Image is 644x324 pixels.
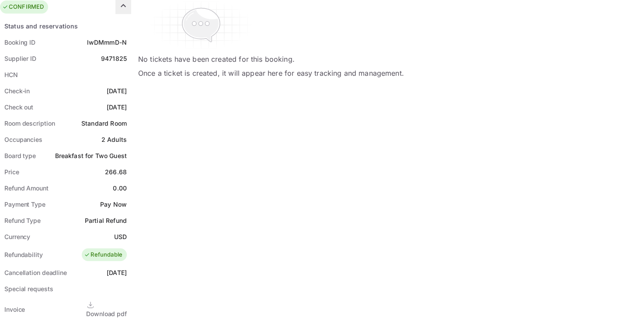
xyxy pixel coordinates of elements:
[84,250,122,259] div: Refundable
[4,167,19,176] div: Price
[4,305,25,314] div: Invoice
[4,200,45,209] div: Payment Type
[4,135,42,144] div: Occupancies
[85,216,127,225] div: Partial Refund
[4,183,49,193] div: Refund Amount
[86,309,127,318] div: Download pdf
[113,183,127,193] div: 0.00
[4,284,53,293] div: Special requests
[87,38,127,47] div: lwDMmmD-N
[4,151,36,160] div: Board type
[4,70,18,79] div: HCN
[2,3,44,11] div: CONFIRMED
[4,119,55,128] div: Room description
[4,250,43,259] div: Refundability
[114,232,127,241] div: USD
[138,68,404,78] p: Once a ticket is created, it will appear here for easy tracking and management.
[4,54,36,63] div: Supplier ID
[4,38,35,47] div: Booking ID
[101,135,127,144] div: 2 Adults
[4,232,30,241] div: Currency
[101,54,127,63] div: 9471825
[4,102,33,112] div: Check out
[107,102,127,112] div: [DATE]
[107,86,127,95] div: [DATE]
[138,54,404,64] p: No tickets have been created for this booking.
[100,200,127,209] div: Pay Now
[4,86,30,95] div: Check-in
[4,216,41,225] div: Refund Type
[4,21,78,31] div: Status and reservations
[81,119,127,128] div: Standard Room
[55,151,127,160] div: Breakfast for Two Guest
[107,268,127,277] div: [DATE]
[105,167,127,176] div: 266.68
[4,268,67,277] div: Cancellation deadline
